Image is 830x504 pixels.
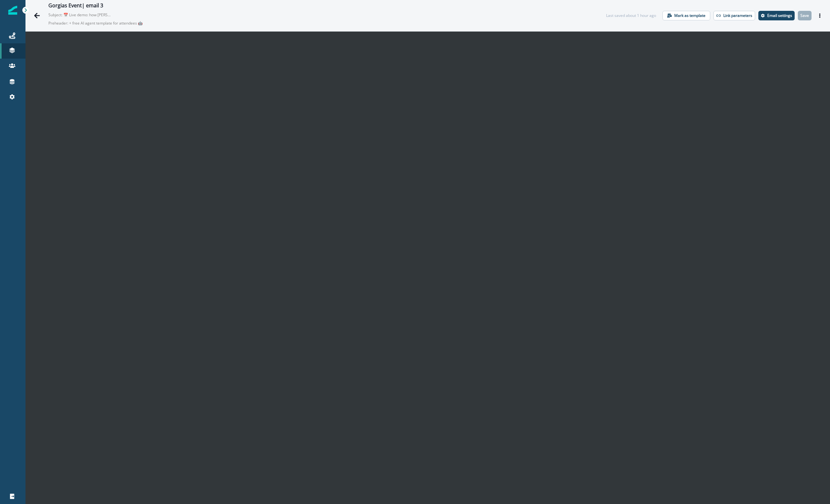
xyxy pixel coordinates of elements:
p: Email settings [767,13,792,18]
button: Actions [815,11,825,20]
button: Link parameters [713,11,755,20]
div: Gorgias Event| email 3 [48,3,103,10]
p: Mark as template [674,13,705,18]
p: Save [800,13,809,18]
p: Preheader: + free AI agent template for attendees 🤖 [48,18,208,29]
img: Inflection [8,6,17,15]
p: Subject: 📅 Live demo: how [PERSON_NAME] drove a 9% automation lift with a Shopify + Gorgias AI Agent [48,10,112,18]
p: Link parameters [723,13,752,18]
button: Settings [758,11,795,20]
div: Last saved about 1 hour ago [606,13,656,18]
button: Mark as template [662,11,710,20]
button: Save [798,11,812,20]
button: Go back [31,9,43,22]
